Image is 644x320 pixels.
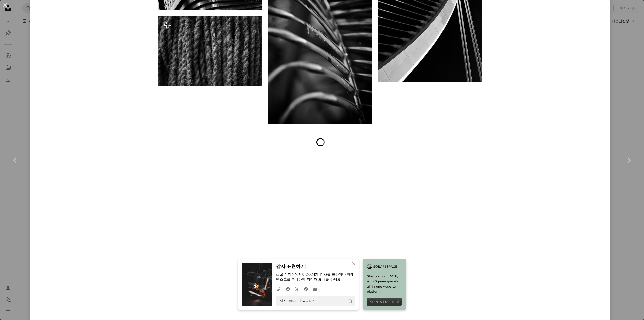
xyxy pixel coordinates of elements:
[302,272,312,276] a: C D-X
[276,263,355,270] h3: 감사 표현하기!
[158,16,262,85] img: 일부 나무의 클로즈업
[614,136,644,184] a: 다음
[276,272,355,282] p: 소셜 미디어에서 에게 감사를 표하거나 아래 텍스트를 복사하여 저작자 표시를 하세요.
[367,263,397,270] img: file-1705255347840-230a6ab5bca9image
[346,297,354,305] button: 클립보드에 복사하기
[268,44,372,48] a: 의자 줄의 흑백 사진
[367,274,402,294] span: Start selling [DATE] with Squarespace’s all-in-one website platform.
[363,259,406,310] a: Start selling [DATE] with Squarespace’s all-in-one website platform.Start A Free Trial
[310,284,319,294] a: 이메일로 공유에 공유
[367,298,402,306] div: Start A Free Trial
[277,297,315,305] span: 사진: 의
[287,299,302,303] a: Unsplash
[283,284,292,294] a: Facebook에 공유
[378,2,482,6] a: 고층 건물의 흑백 사진
[301,284,310,294] a: Pinterest에 공유
[292,284,301,294] a: Twitter에 공유
[158,48,262,53] a: 일부 나무의 클로즈업
[306,299,315,303] a: C D-X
